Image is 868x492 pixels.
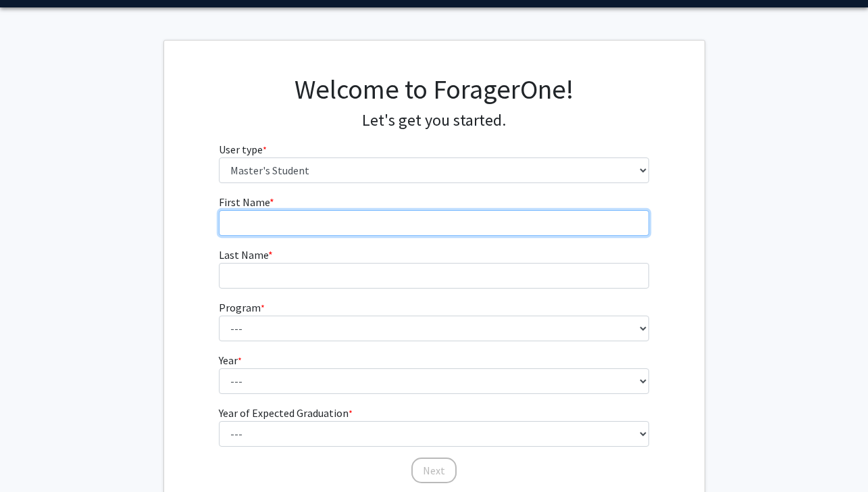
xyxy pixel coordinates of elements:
h4: Let's get you started. [219,111,649,130]
iframe: Chat [10,431,57,482]
label: User type [219,141,267,157]
label: Year of Expected Graduation [219,405,353,421]
label: Program [219,299,265,316]
button: Next [411,458,457,483]
span: Last Name [219,248,268,262]
span: First Name [219,195,270,209]
h1: Welcome to ForagerOne! [219,73,649,105]
label: Year [219,352,242,368]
